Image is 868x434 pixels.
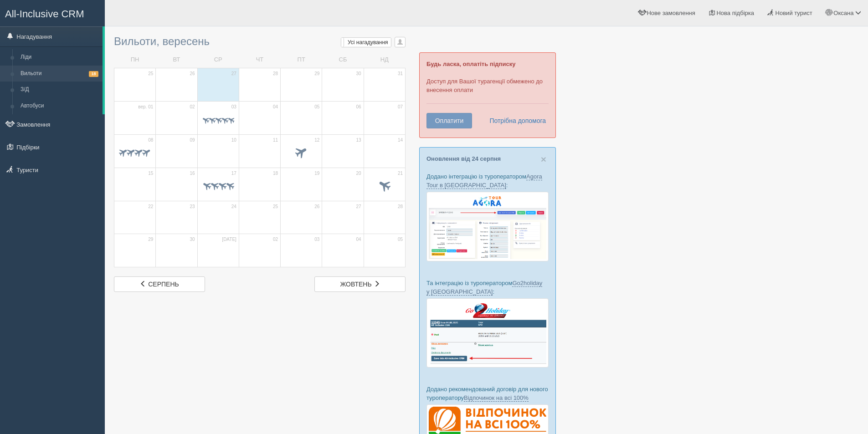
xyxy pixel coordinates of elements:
p: Додано рекомендований договір для нового туроператору [426,385,549,402]
span: 02 [190,104,195,110]
span: Новий турист [776,10,812,16]
td: НД [364,52,405,68]
span: 25 [148,71,153,77]
span: 12 [314,137,319,143]
p: Додано інтеграцію із туроператором : [426,172,549,189]
span: 09 [190,137,195,143]
span: серпень [148,281,179,288]
span: 19 [314,170,319,177]
span: 05 [398,236,403,243]
a: Оновлення від 24 серпня [426,155,501,162]
span: 03 [314,236,319,243]
td: СР [197,52,239,68]
span: 10 [231,137,236,143]
span: жовтень [340,281,372,288]
span: 30 [190,236,195,243]
span: 05 [314,104,319,110]
span: вер. 01 [138,104,153,110]
span: 17 [231,170,236,177]
span: 06 [356,104,361,110]
span: 31 [398,71,403,77]
td: ВТ [156,52,197,68]
a: Ліди [16,49,103,66]
span: 28 [398,204,403,210]
span: Нове замовлення [647,10,695,16]
span: [DATE] [222,236,236,243]
span: All-Inclusive CRM [5,8,84,20]
span: 18 [273,170,278,177]
td: ЧТ [239,52,280,68]
button: Оплатити [426,113,472,128]
span: Усі нагадування [348,39,388,46]
div: Доступ для Вашої турагенції обмежено до внесення оплати [419,52,556,138]
span: 27 [356,204,361,210]
td: ПН [114,52,156,68]
a: Автобуси [16,98,103,114]
span: 18 [89,71,98,77]
span: 04 [356,236,361,243]
a: All-Inclusive CRM [0,0,104,26]
img: agora-tour-%D0%B7%D0%B0%D1%8F%D0%B2%D0%BA%D0%B8-%D1%81%D1%80%D0%BC-%D0%B4%D0%BB%D1%8F-%D1%82%D1%8... [426,192,549,261]
span: 28 [273,71,278,77]
span: 16 [190,170,195,177]
a: жовтень [314,276,406,292]
span: 26 [190,71,195,77]
span: 27 [231,71,236,77]
span: 07 [398,104,403,110]
span: Нова підбірка [716,10,754,16]
span: 25 [273,204,278,210]
span: 29 [314,71,319,77]
span: 14 [398,137,403,143]
a: Потрібна допомога [483,113,546,128]
span: 23 [190,204,195,210]
a: серпень [114,276,205,292]
span: 11 [273,137,278,143]
td: СБ [322,52,364,68]
span: × [541,154,546,164]
a: Вильоти18 [16,66,103,82]
td: ПТ [281,52,322,68]
span: 21 [398,170,403,177]
button: Close [541,154,546,164]
h3: Вильоти, вересень [114,36,406,47]
span: 15 [148,170,153,177]
span: 24 [231,204,236,210]
img: go2holiday-bookings-crm-for-travel-agency.png [426,298,549,367]
span: 26 [314,204,319,210]
span: 30 [356,71,361,77]
span: 22 [148,204,153,210]
span: 03 [231,104,236,110]
span: 02 [273,236,278,243]
a: Agora Tour в [GEOGRAPHIC_DATA] [426,173,542,189]
b: Будь ласка, оплатіть підписку [426,61,515,67]
span: 04 [273,104,278,110]
span: 13 [356,137,361,143]
span: 08 [148,137,153,143]
a: З/Д [16,82,103,98]
a: Відпочинок на всі 100% [464,394,529,402]
span: Оксана [833,10,853,16]
span: 29 [148,236,153,243]
p: Та інтеграцію із туроператором : [426,279,549,296]
span: 20 [356,170,361,177]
